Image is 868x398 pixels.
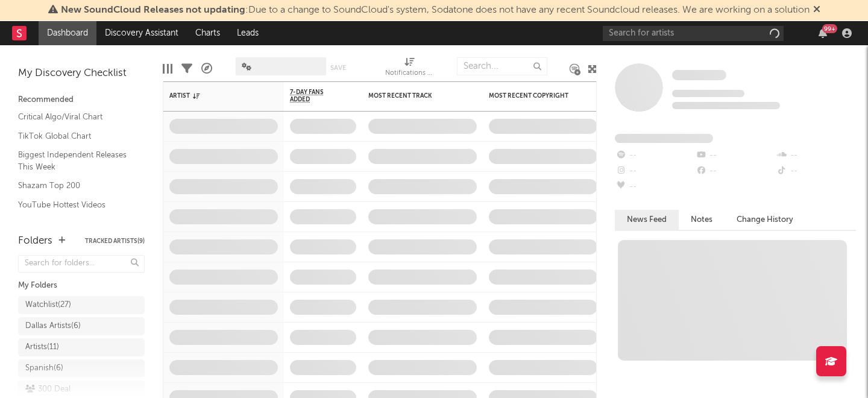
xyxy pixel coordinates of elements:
span: Fans Added by Platform [615,134,713,143]
span: Dismiss [813,5,820,15]
div: -- [776,148,856,163]
a: Dashboard [39,21,96,45]
div: Most Recent Copyright [489,92,579,99]
div: Dallas Artists ( 6 ) [25,319,81,333]
button: News Feed [615,210,679,230]
div: A&R Pipeline [201,51,212,86]
div: Edit Columns [163,51,172,86]
div: My Folders [18,279,145,293]
div: -- [695,148,775,163]
a: Biggest Independent Releases This Week [18,148,133,173]
input: Search for artists [603,26,784,41]
a: YouTube Hottest Videos [18,198,133,212]
a: Watchlist(27) [18,296,145,314]
div: -- [776,163,856,179]
button: Change History [725,210,805,230]
div: My Discovery Checklist [18,66,145,81]
div: Notifications (Artist) [385,66,433,81]
span: Some Artist [672,70,726,80]
input: Search... [457,57,547,75]
a: Charts [187,21,228,45]
span: : Due to a change to SoundCloud's system, Sodatone does not have any recent Soundcloud releases. ... [61,5,810,15]
a: Shazam Top 200 [18,179,133,192]
div: 99 + [822,24,837,33]
div: Artist [169,92,260,99]
a: Critical Algo/Viral Chart [18,110,133,124]
a: Leads [228,21,267,45]
a: Some Artist [672,69,726,81]
div: -- [615,148,695,163]
a: Discovery Assistant [96,21,187,45]
button: 99+ [819,28,827,38]
div: -- [695,163,775,179]
a: Spanish(6) [18,359,145,377]
button: Save [330,65,346,71]
a: TikTok Global Chart [18,130,133,143]
div: -- [615,163,695,179]
div: Recommended [18,93,145,107]
span: New SoundCloud Releases not updating [61,5,245,15]
input: Search for folders... [18,255,145,273]
span: 0 fans last week [672,102,780,109]
button: Tracked Artists(9) [85,238,145,244]
div: Spanish ( 6 ) [25,361,63,376]
div: Artists ( 11 ) [25,340,59,355]
button: Notes [679,210,725,230]
div: Most Recent Track [368,92,459,99]
div: Watchlist ( 27 ) [25,298,71,312]
div: Filters [181,51,192,86]
div: Notifications (Artist) [385,51,433,86]
a: Artists(11) [18,338,145,356]
span: Tracking Since: [DATE] [672,90,744,97]
div: Folders [18,234,52,248]
a: Dallas Artists(6) [18,317,145,335]
span: 7-Day Fans Added [290,89,338,103]
div: -- [615,179,695,195]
